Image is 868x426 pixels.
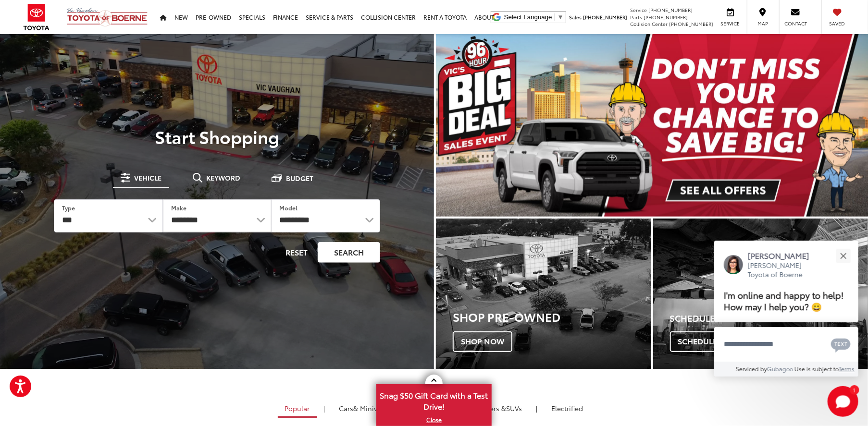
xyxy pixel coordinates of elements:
[377,385,491,414] span: Snag $50 Gift Card with a Test Drive!
[457,400,530,416] a: SUVs
[828,333,854,355] button: Chat with SMS
[134,174,161,181] span: Vehicle
[670,331,748,352] span: Schedule Now
[795,365,839,373] span: Use is subject to
[453,310,651,323] h3: Shop Pre-Owned
[322,403,328,413] li: |
[630,6,647,13] span: Service
[748,261,819,280] p: [PERSON_NAME] Toyota of Boerne
[171,204,186,212] label: Make
[277,242,316,263] button: Reset
[736,365,768,373] span: Serviced by
[839,365,855,373] a: Terms
[504,13,552,21] span: Select Language
[504,13,564,21] a: Select Language​
[714,327,858,362] textarea: Type your message
[833,245,854,266] button: Close
[714,241,858,377] div: Close[PERSON_NAME][PERSON_NAME] Toyota of BoerneI'm online and happy to help! How may I help you?...
[669,20,713,27] span: [PHONE_NUMBER]
[436,34,868,217] img: Big Deal Sales Event
[569,13,582,21] span: Sales
[545,400,591,416] a: Electrified
[831,337,851,353] svg: Text
[286,175,313,182] span: Budget
[354,403,386,413] span: & Minivan
[648,6,693,13] span: [PHONE_NUMBER]
[62,204,75,212] label: Type
[784,20,807,27] span: Contact
[66,7,148,27] img: Vic Vaughan Toyota of Boerne
[644,13,688,21] span: [PHONE_NUMBER]
[827,20,848,27] span: Saved
[40,127,394,146] p: Start Shopping
[318,242,380,263] button: Search
[436,219,651,369] div: Toyota
[534,403,540,413] li: |
[630,20,668,27] span: Collision Center
[558,13,564,21] span: ▼
[748,250,819,261] p: [PERSON_NAME]
[206,174,240,181] span: Keyword
[278,400,317,418] a: Popular
[583,13,627,21] span: [PHONE_NUMBER]
[630,13,642,21] span: Parts
[752,20,773,27] span: Map
[828,386,858,417] button: Toggle Chat Window
[279,204,298,212] label: Model
[453,331,512,352] span: Shop Now
[853,388,856,392] span: 1
[724,288,844,313] span: I'm online and happy to help! How may I help you? 😀
[719,20,741,27] span: Service
[828,386,858,417] svg: Start Chat
[436,34,868,217] div: carousel slide number 1 of 1
[332,400,393,416] a: Cars
[436,34,868,217] section: Carousel section with vehicle pictures - may contain disclaimers.
[768,365,795,373] a: Gubagoo.
[436,219,651,369] a: Shop Pre-Owned Shop Now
